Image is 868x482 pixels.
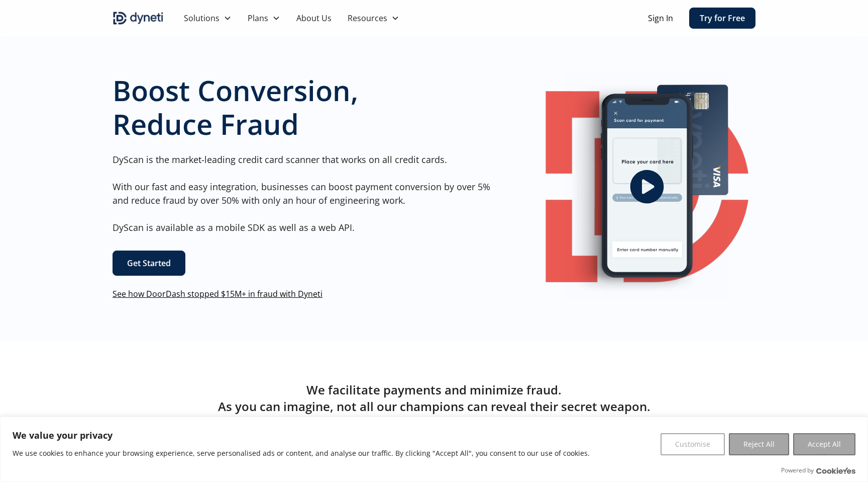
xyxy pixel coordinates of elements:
button: Customise [661,433,725,455]
button: Accept All [793,433,855,455]
p: DyScan is the market-leading credit card scanner that works on all credit cards. With our fast an... [113,153,498,234]
h2: We facilitate payments and minimize fraud. As you can imagine, not all our champions can reveal t... [113,381,755,415]
img: Dyneti indigo logo [113,10,164,26]
a: See how DoorDash stopped $15M+ in fraud with Dyneti [113,288,322,299]
a: Get Started [113,251,185,276]
div: Powered by [781,465,855,475]
button: Reject All [729,433,789,455]
a: home [113,10,164,26]
a: Try for Free [689,8,755,29]
div: Solutions [176,8,240,28]
a: Sign In [648,12,673,24]
img: Image of a mobile Dyneti UI scanning a credit card [566,72,728,301]
div: Resources [348,12,387,24]
div: Plans [240,8,288,28]
div: Plans [248,12,268,24]
a: open lightbox [538,72,755,301]
a: Visit CookieYes website [816,467,855,474]
p: We value your privacy [13,429,590,441]
p: We use cookies to enhance your browsing experience, serve personalised ads or content, and analys... [13,447,590,459]
h1: Boost Conversion, Reduce Fraud [113,73,498,141]
div: Solutions [184,12,220,24]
